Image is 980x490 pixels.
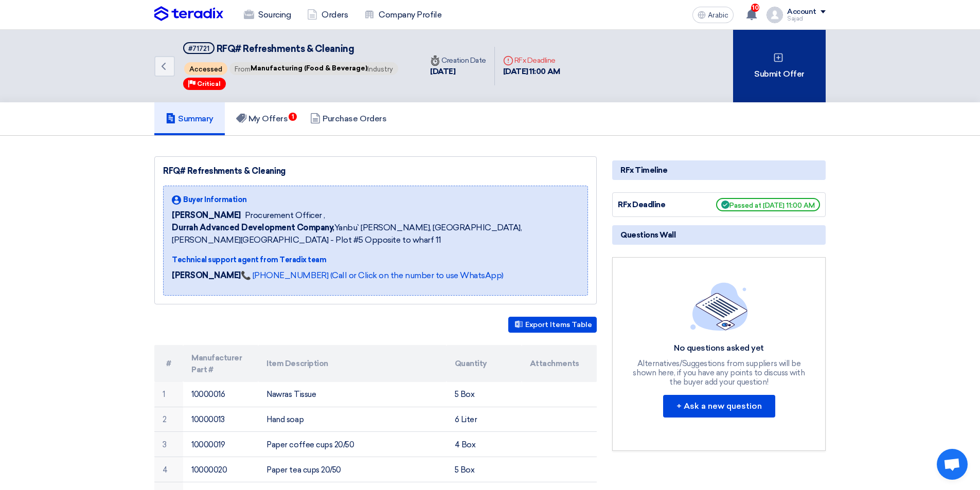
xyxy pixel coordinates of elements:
[266,440,354,449] font: Paper coffee cups 20/50
[154,102,225,135] a: Summary
[172,270,241,280] font: [PERSON_NAME]
[172,256,326,264] font: Technical support agent from Teradix team
[767,7,783,23] img: profile_test.png
[663,395,775,418] button: + Ask a new question
[235,65,251,73] font: From
[154,6,223,22] img: Teradix logo
[236,4,299,26] a: Sourcing
[787,7,816,16] font: Account
[172,223,334,232] font: Durrah Advanced Development Company,
[191,390,225,399] font: 10000016
[163,166,286,176] font: RFQ# Refreshments & Cleaning
[379,10,441,20] font: Company Profile
[692,7,734,23] button: Arabic
[191,415,224,424] font: 10000013
[191,465,227,475] font: 10000020
[620,166,667,175] font: RFx Timeline
[455,465,475,475] font: 5 Box
[299,102,398,135] a: Purchase Orders
[266,390,316,399] font: Nawras Tissue
[197,80,221,87] font: Critical
[163,390,165,399] font: 1
[266,359,328,368] font: Item Description
[251,64,367,72] font: Manufacturing (Food & Beverage)
[754,69,804,79] font: Submit Offer
[525,320,592,329] font: Export Items Table
[178,114,213,123] font: Summary
[292,113,294,120] font: 1
[163,465,168,475] font: 4
[241,270,504,280] a: 📞 [PHONE_NUMBER] (Call or Click on the number to use WhatsApp)
[245,210,325,220] font: Procurement Officer ,
[752,4,759,11] font: 10
[633,359,805,387] font: Alternatives/Suggestions from suppliers will be shown here, if you have any points to discuss wit...
[455,390,475,399] font: 5 Box
[618,200,665,209] font: RFx Deadline
[266,415,304,424] font: Hand soap
[729,202,815,209] font: Passed at [DATE] 11:00 AM
[248,114,288,123] font: My Offers
[322,10,348,20] font: Orders
[620,230,675,240] font: Questions Wall
[430,67,455,76] font: [DATE]
[937,449,968,480] div: Open chat
[189,65,222,73] font: Accessed
[503,67,560,76] font: [DATE] 11:00 AM
[674,343,763,353] font: No questions asked yet
[191,440,225,449] font: 10000019
[455,359,487,368] font: Quantity
[188,45,209,52] font: #71721
[183,195,247,204] font: Buyer Information
[217,43,354,55] font: RFQ# Refreshments & Cleaning
[708,11,728,20] font: Arabic
[163,415,167,424] font: 2
[323,114,386,123] font: Purchase Orders
[299,4,356,26] a: Orders
[455,440,476,449] font: 4 Box
[514,56,556,65] font: RFx Deadline
[367,65,393,73] font: Industry
[441,56,486,65] font: Creation Date
[166,359,171,368] font: #
[530,359,579,368] font: Attachments
[508,317,597,333] button: Export Items Table
[163,440,167,449] font: 3
[690,282,748,331] img: empty_state_list.svg
[183,42,399,55] h5: RFQ# Refreshments & Cleaning
[787,15,803,22] font: Sajad
[258,10,291,20] font: Sourcing
[191,353,242,374] font: Manufacturer Part #
[455,415,477,424] font: 6 Liter
[225,102,299,135] a: My Offers1
[266,465,341,475] font: Paper tea cups 20/50
[676,401,762,411] font: + Ask a new question
[172,210,241,220] font: [PERSON_NAME]
[172,223,522,245] font: Yanbu` [PERSON_NAME], [GEOGRAPHIC_DATA], [PERSON_NAME][GEOGRAPHIC_DATA] - Plot #5 Opposite to wha...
